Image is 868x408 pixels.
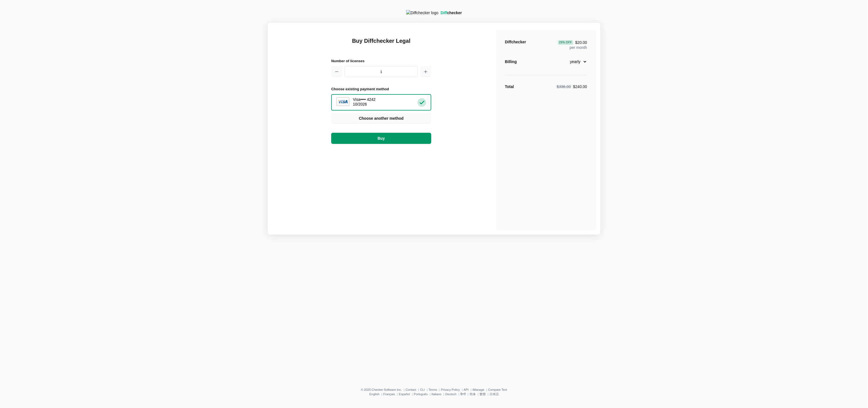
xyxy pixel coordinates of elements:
[441,388,460,391] a: Privacy Policy
[441,10,462,16] div: checker
[331,94,431,111] button: Visa LogoVisa•••• 424210/2026
[369,392,379,396] a: English
[353,97,376,108] div: Visa •••• 4242 10 / 2026
[361,388,406,391] li: © 2025 Checker Software Inc.
[441,11,447,15] span: Diff
[429,388,437,391] a: Terms
[557,84,587,89] div: $240.00
[473,388,484,391] a: iManage
[505,40,526,44] span: Diffchecker
[460,392,466,396] a: हिन्दी
[406,10,438,16] img: Diffchecker logo
[558,39,587,50] div: per month
[331,86,431,92] h2: Choose existing payment method
[331,133,431,144] button: Buy
[376,136,386,141] span: Buy
[383,392,395,396] a: Français
[406,388,416,391] a: Contact
[331,113,431,124] button: Choose another method
[406,11,462,15] a: Diffchecker logoDiffchecker
[431,392,441,396] a: Italiano
[331,37,431,51] h1: Buy Diffchecker Legal
[445,392,457,396] a: Deutsch
[414,392,428,396] a: Português
[558,40,587,45] span: $20.00
[464,388,469,391] a: API
[557,84,571,89] span: $336.00
[420,388,425,391] a: CLI
[505,84,514,89] strong: Total
[480,392,486,396] a: 繁體
[505,45,515,50] span: Legal
[470,392,476,396] a: 简体
[358,116,405,121] span: Choose another method
[345,66,418,77] input: 1
[558,40,573,45] div: 29 % Off
[505,59,517,64] div: Billing
[336,97,350,106] img: Visa Logo
[399,392,410,396] a: Español
[490,392,499,396] a: 日本語
[331,58,431,64] h2: Number of licenses
[488,388,507,391] a: Compare Text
